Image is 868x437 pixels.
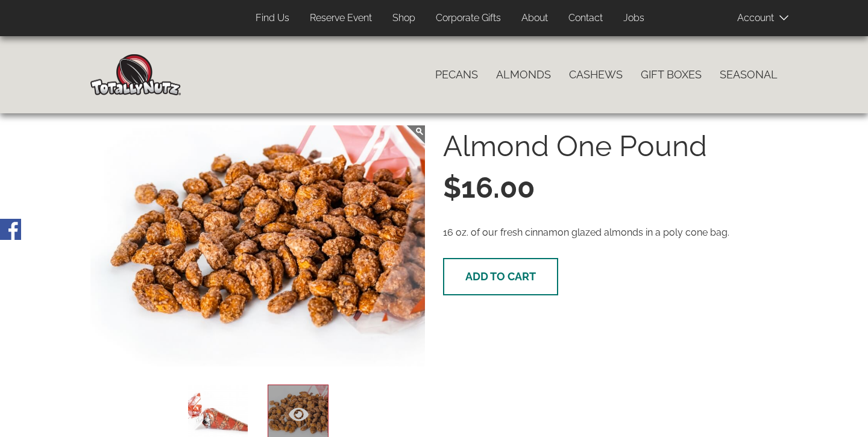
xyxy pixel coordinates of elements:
[426,62,487,87] a: Pecans
[711,62,787,87] a: Seasonal
[427,7,510,30] a: Corporate Gifts
[443,226,778,240] p: 16 oz. of our fresh cinnamon glazed almonds in a poly cone bag.
[465,270,536,283] span: Add to cart
[443,125,778,167] div: Almond One Pound
[512,7,557,30] a: About
[443,258,558,295] button: Add to cart
[614,7,653,30] a: Jobs
[487,62,560,87] a: Almonds
[383,7,424,30] a: Shop
[90,54,181,95] img: Home
[443,167,778,209] div: $16.00
[301,7,381,30] a: Reserve Event
[560,62,632,87] a: Cashews
[247,7,298,30] a: Find Us
[559,7,612,30] a: Contact
[632,62,711,87] a: Gift Boxes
